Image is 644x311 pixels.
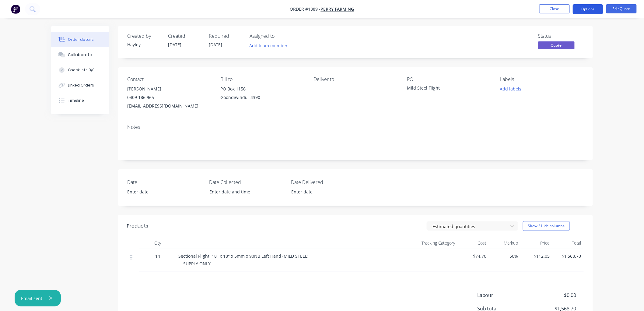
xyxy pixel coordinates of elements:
[250,41,291,50] button: Add team member
[205,187,281,196] input: Enter date and time
[531,292,576,299] span: $0.00
[220,93,304,102] div: Goondiwindi, , 4390
[321,6,354,12] a: Perry Farming
[168,42,181,48] span: [DATE]
[555,253,581,259] span: $1,568.70
[51,47,109,62] button: Collaborate
[127,76,211,82] div: Contact
[168,33,201,39] div: Created
[127,124,584,130] div: Notes
[11,5,20,14] img: Factory
[538,33,584,39] div: Status
[246,41,291,50] button: Add team member
[127,222,149,230] div: Products
[155,253,160,259] span: 14
[500,76,584,82] div: Labels
[127,33,161,39] div: Created by
[220,85,304,104] div: PO Box 1156Goondiwindi, , 4390
[250,33,310,39] div: Assigned to
[489,237,521,249] div: Markup
[209,178,285,186] label: Date Collected
[51,32,109,47] button: Order details
[51,93,109,108] button: Timeline
[291,178,367,186] label: Date Delivered
[492,253,518,259] span: 50%
[127,85,211,93] div: [PERSON_NAME]
[552,237,584,249] div: Total
[127,102,211,110] div: [EMAIL_ADDRESS][DOMAIN_NAME]
[127,41,161,48] div: Hayley
[314,76,397,82] div: Deliver to
[68,67,95,73] div: Checklists 0/0
[51,78,109,93] button: Linked Orders
[521,237,552,249] div: Price
[287,187,363,196] input: Enter date
[407,76,490,82] div: PO
[127,178,203,186] label: Date
[457,237,489,249] div: Cost
[538,41,575,49] span: Quote
[68,83,94,88] div: Linked Orders
[606,4,637,13] button: Edit Quote
[183,261,211,267] span: SUPPLY ONLY
[290,6,321,12] span: Order #1889 -
[68,98,84,103] div: Timeline
[389,237,457,249] div: Tracking Category
[21,295,42,302] div: Email sent
[523,221,570,231] button: Show / Hide columns
[220,76,304,82] div: Bill to
[123,187,199,196] input: Enter date
[209,33,242,39] div: Required
[477,292,531,299] span: Labour
[460,253,487,259] span: $74.70
[178,253,308,259] span: Sectional Flight: 18" x 18" x 5mm x 90NB Left Hand (MILD STEEL)
[139,237,176,249] div: Qty
[68,52,92,58] div: Collaborate
[127,93,211,102] div: 0409 186 965
[539,4,570,13] button: Close
[220,85,304,93] div: PO Box 1156
[523,253,550,259] span: $112.05
[209,42,222,48] span: [DATE]
[51,62,109,78] button: Checklists 0/0
[68,37,94,42] div: Order details
[407,85,483,93] div: Mild Steel Flight
[127,85,211,110] div: [PERSON_NAME]0409 186 965[EMAIL_ADDRESS][DOMAIN_NAME]
[497,85,525,93] button: Add labels
[573,4,603,14] button: Options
